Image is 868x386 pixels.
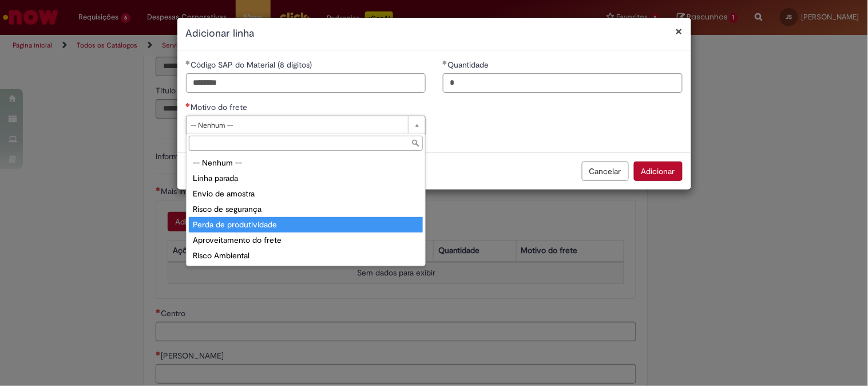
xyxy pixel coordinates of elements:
div: Risco Ambiental [189,248,423,263]
div: Linha parada [189,171,423,186]
div: -- Nenhum -- [189,155,423,171]
div: Aproveitamento do frete [189,233,423,248]
div: Envio de amostra [189,186,423,202]
div: Risco de segurança [189,202,423,217]
ul: Motivo do frete [187,153,425,266]
div: Perda de produtividade [189,217,423,233]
